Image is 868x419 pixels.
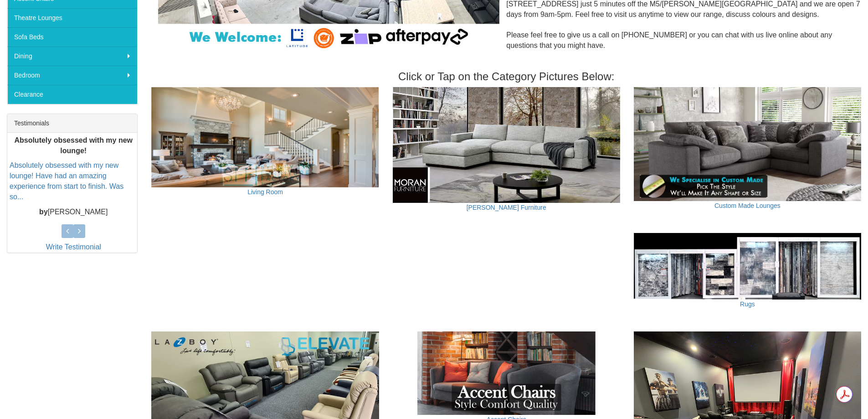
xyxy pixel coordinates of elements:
[151,71,861,83] h3: Click or Tap on the Category Pictures Below:
[7,27,137,47] a: Sofa Beds
[39,208,48,216] b: by
[10,161,123,201] a: Absolutely obsessed with my new lounge! Have had an amazing experience from start to finish. Was ...
[467,204,546,211] a: [PERSON_NAME] Furniture
[247,188,283,196] a: Living Room
[7,66,137,85] a: Bedroom
[634,233,861,300] img: Rugs
[7,114,137,133] div: Testimonials
[7,47,137,66] a: Dining
[634,87,861,201] img: Custom Made Lounges
[740,300,755,308] a: Rugs
[7,85,137,104] a: Clearance
[10,207,137,217] p: [PERSON_NAME]
[151,87,379,187] img: Living Room
[393,331,620,415] img: Accent Chairs
[46,243,101,251] a: Write Testimonial
[714,202,781,209] a: Custom Made Lounges
[393,87,620,202] img: Moran Furniture
[14,136,133,155] b: Absolutely obsessed with my new lounge!
[7,8,137,27] a: Theatre Lounges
